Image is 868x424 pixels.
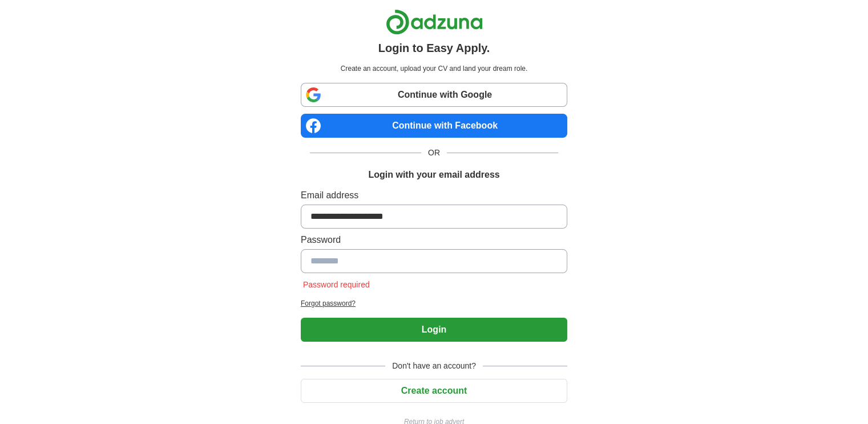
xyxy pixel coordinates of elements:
[385,360,483,372] span: Don't have an account?
[301,83,567,107] a: Continue with Google
[378,39,490,57] h1: Login to Easy Apply.
[386,9,483,35] img: Adzuna logo
[303,63,565,74] p: Create an account, upload your CV and land your dream role.
[301,280,372,289] span: Password required
[301,318,567,342] button: Login
[301,386,567,395] a: Create account
[301,298,567,309] a: Forgot password?
[421,147,447,159] span: OR
[301,379,567,403] button: Create account
[301,114,567,138] a: Continue with Facebook
[368,168,499,182] h1: Login with your email address
[301,233,567,247] label: Password
[301,189,567,202] label: Email address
